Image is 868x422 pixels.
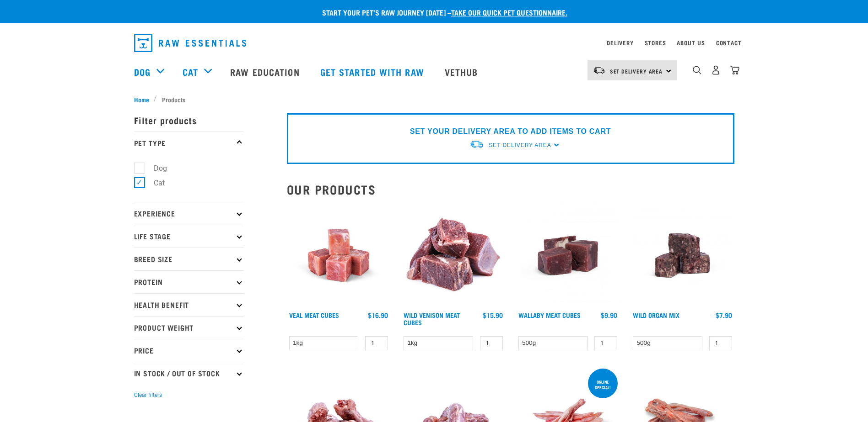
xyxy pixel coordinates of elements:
[134,202,244,225] p: Experience
[134,362,244,385] p: In Stock / Out Of Stock
[716,41,742,44] a: Contact
[134,95,154,104] a: Home
[134,270,244,293] p: Protein
[711,65,721,75] img: user.png
[134,391,162,399] button: Clear filters
[404,313,460,324] a: Wild Venison Meat Cubes
[134,34,246,52] img: Raw Essentials Logo
[693,66,701,74] img: home-icon-1@2x.png
[588,375,618,394] div: ONLINE SPECIAL!
[410,126,611,137] p: SET YOUR DELIVERY AREA TO ADD ITEMS TO CART
[483,311,503,319] div: $15.90
[480,336,503,350] input: 1
[134,132,244,154] p: Pet Type
[127,30,742,56] nav: dropdown navigation
[311,53,436,90] a: Get started with Raw
[134,65,151,79] a: Dog
[287,204,391,307] img: Veal Meat Cubes8454
[489,142,551,148] span: Set Delivery Area
[287,182,734,196] h2: Our Products
[221,53,311,90] a: Raw Education
[677,41,705,44] a: About Us
[516,204,620,307] img: Wallaby Meat Cubes
[730,65,739,75] img: home-icon@2x.png
[139,163,171,174] label: Dog
[633,313,679,316] a: Wild Organ Mix
[134,225,244,248] p: Life Stage
[518,313,581,316] a: Wallaby Meat Cubes
[451,10,567,14] a: take our quick pet questionnaire.
[134,109,244,132] p: Filter products
[594,336,617,350] input: 1
[593,66,605,74] img: van-moving.png
[183,65,198,79] a: Cat
[365,336,388,350] input: 1
[134,95,149,104] span: Home
[139,177,168,189] label: Cat
[134,95,734,104] nav: breadcrumbs
[134,316,244,339] p: Product Weight
[134,293,244,316] p: Health Benefit
[368,311,388,319] div: $16.90
[436,53,490,90] a: Vethub
[716,311,732,319] div: $7.90
[134,339,244,362] p: Price
[645,41,666,44] a: Stores
[610,69,663,73] span: Set Delivery Area
[289,313,339,316] a: Veal Meat Cubes
[709,336,732,350] input: 1
[601,311,617,319] div: $9.90
[469,140,484,149] img: van-moving.png
[631,204,734,307] img: Wild Organ Mix
[607,41,633,44] a: Delivery
[401,204,505,307] img: 1181 Wild Venison Meat Cubes Boneless 01
[134,248,244,270] p: Breed Size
